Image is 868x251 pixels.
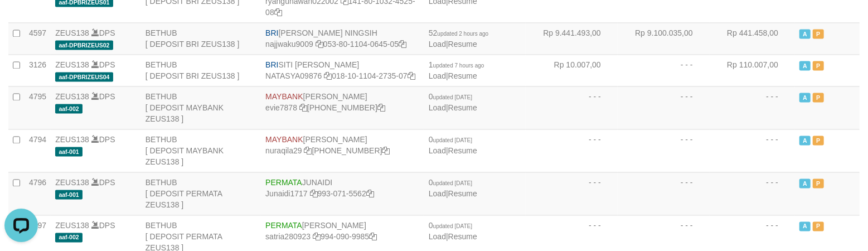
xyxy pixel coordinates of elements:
a: Load [429,189,446,198]
a: Copy Junaidi1717 to clipboard [310,189,318,198]
span: Paused [813,61,824,70]
a: evie7878 [265,103,297,112]
td: [PERSON_NAME] NINGSIH 053-80-1104-0645-05 [261,22,424,54]
span: 1 [429,60,484,69]
a: Load [429,103,446,112]
a: Copy 053801104064505 to clipboard [399,40,406,49]
span: aaf-DPBRIZEUS02 [55,40,113,50]
span: aaf-001 [55,190,83,199]
a: ZEUS138 [55,135,89,144]
a: Copy 8004940100 to clipboard [377,103,385,112]
span: Paused [813,178,824,188]
a: satria280923 [265,232,311,241]
a: najjwaku9009 [265,40,313,49]
td: - - - [526,172,618,215]
span: | [429,221,477,241]
span: Paused [813,93,824,102]
td: 4597 [25,22,51,54]
span: | [429,135,477,155]
a: Copy nuraqila29 to clipboard [304,146,312,155]
a: Load [429,40,446,49]
span: | [429,60,484,80]
a: ZEUS138 [55,221,89,230]
a: Load [429,232,446,241]
td: - - - [618,129,710,172]
span: Active [799,61,811,70]
td: BETHUB [ DEPOSIT BRI ZEUS138 ] [141,22,261,54]
a: ZEUS138 [55,60,89,69]
a: Copy najjwaku9009 to clipboard [316,40,323,49]
span: aaf-002 [55,233,83,242]
span: updated [DATE] [433,223,472,229]
td: 4794 [25,129,51,172]
td: BETHUB [ DEPOSIT BRI ZEUS138 ] [141,54,261,86]
span: aaf-002 [55,104,83,113]
a: Resume [448,146,477,155]
td: DPS [51,22,141,54]
td: - - - [710,129,795,172]
span: 0 [429,221,472,230]
a: NATASYA09876 [265,71,322,80]
td: Rp 9.441.493,00 [526,22,618,54]
td: [PERSON_NAME] [PHONE_NUMBER] [261,86,424,129]
span: MAYBANK [265,135,303,144]
span: aaf-001 [55,147,83,156]
span: Active [799,29,811,38]
a: Copy NATASYA09876 to clipboard [324,71,332,80]
span: BRI [265,28,278,37]
span: updated 7 hours ago [433,62,484,69]
span: 52 [429,28,488,37]
td: - - - [526,86,618,129]
span: 0 [429,92,472,101]
span: Active [799,93,811,102]
span: updated 2 hours ago [438,31,489,37]
a: Copy evie7878 to clipboard [299,103,307,112]
span: MAYBANK [265,92,303,101]
a: Copy 141801032452508 to clipboard [274,8,282,17]
a: Copy 9930715562 to clipboard [366,189,374,198]
span: Active [799,221,811,231]
td: [PERSON_NAME] [PHONE_NUMBER] [261,129,424,172]
td: DPS [51,86,141,129]
span: | [429,28,488,49]
a: ZEUS138 [55,28,89,37]
a: Resume [448,189,477,198]
a: Copy 9940909985 to clipboard [369,232,377,241]
span: | [429,92,477,112]
td: DPS [51,129,141,172]
a: Copy 018101104273507 to clipboard [408,71,415,80]
td: JUNAIDI 993-071-5562 [261,172,424,215]
td: SITI [PERSON_NAME] 018-10-1104-2735-07 [261,54,424,86]
button: Open LiveChat chat widget [4,4,38,38]
a: Junaidi1717 [265,189,308,198]
a: Load [429,71,446,80]
td: - - - [710,86,795,129]
a: Resume [448,71,477,80]
a: Resume [448,232,477,241]
td: DPS [51,54,141,86]
span: updated [DATE] [433,137,472,143]
a: Copy satria280923 to clipboard [313,232,321,241]
td: Rp 110.007,00 [710,54,795,86]
td: 3126 [25,54,51,86]
span: PERMATA [265,178,302,187]
span: updated [DATE] [433,94,472,100]
span: 0 [429,135,472,144]
td: BETHUB [ DEPOSIT MAYBANK ZEUS138 ] [141,86,261,129]
span: Paused [813,136,824,145]
span: Active [799,178,811,188]
span: | [429,178,477,198]
td: - - - [618,54,710,86]
td: Rp 441.458,00 [710,22,795,54]
a: nuraqila29 [265,146,302,155]
td: BETHUB [ DEPOSIT MAYBANK ZEUS138 ] [141,129,261,172]
td: Rp 10.007,00 [526,54,618,86]
td: DPS [51,172,141,215]
a: Copy 8743968600 to clipboard [382,146,390,155]
td: - - - [710,172,795,215]
span: PERMATA [265,221,302,230]
td: BETHUB [ DEPOSIT PERMATA ZEUS138 ] [141,172,261,215]
span: Active [799,136,811,145]
span: Paused [813,29,824,38]
a: Resume [448,103,477,112]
